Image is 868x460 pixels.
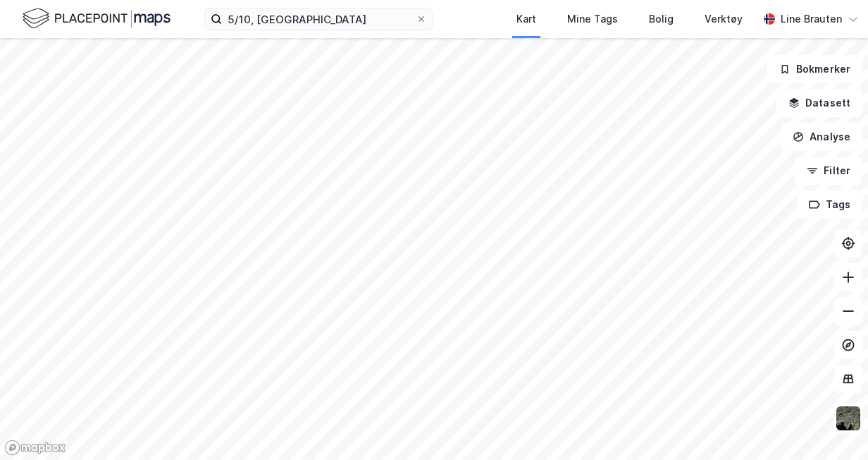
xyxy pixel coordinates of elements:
[781,123,862,151] button: Analyse
[798,392,868,460] iframe: Chat Widget
[649,11,674,28] div: Bolig
[776,89,862,117] button: Datasett
[795,157,862,185] button: Filter
[767,55,862,83] button: Bokmerker
[4,440,66,456] a: Mapbox homepage
[23,6,170,31] img: logo.f888ab2527a4732fd821a326f86c7f29.svg
[705,11,743,28] div: Verktøy
[781,11,842,28] div: Line Brauten
[797,190,862,219] button: Tags
[222,8,416,30] input: Søk på adresse, matrikkel, gårdeiere, leietakere eller personer
[798,392,868,460] div: Kontrollprogram for chat
[516,11,536,28] div: Kart
[567,11,618,28] div: Mine Tags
